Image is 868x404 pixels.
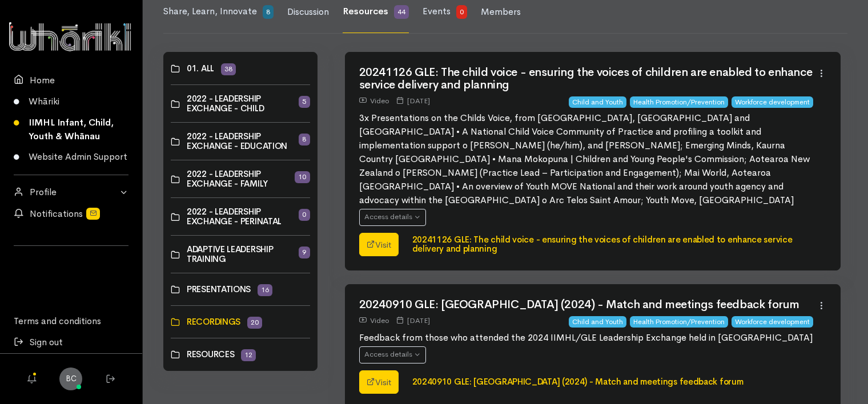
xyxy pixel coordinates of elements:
div: [DATE] [396,95,430,108]
a: Health Promotion/Prevention [630,96,728,108]
a: Workforce development [732,96,813,108]
a: Child and Youth [569,96,626,108]
iframe: LinkedIn Embedded Content [49,253,94,267]
div: Video [359,95,389,108]
span: Resources [343,5,388,17]
button: Access details [359,209,427,225]
span: Share, Learn, Innovate [163,5,257,17]
span: Discussion [287,6,329,18]
span: Events [423,5,451,17]
a: BC [59,367,82,390]
span: 0 [456,5,467,19]
div: [DATE] [396,314,430,328]
a: 20241126 GLE: The child voice - ensuring the voices of children are enabled to enhance service de... [412,234,793,254]
h2: 20240910 GLE: [GEOGRAPHIC_DATA] (2024) - Match and meetings feedback forum [359,298,817,311]
span: 44 [394,5,409,19]
span: Members [481,6,521,18]
p: Feedback from those who attended the 2024 IIMHL/GLE Leadership Exchange held in [GEOGRAPHIC_DATA] [359,331,817,345]
p: 3x Presentations on the Childs Voice, from [GEOGRAPHIC_DATA], [GEOGRAPHIC_DATA] and [GEOGRAPHIC_D... [359,111,817,207]
a: Visit [359,370,399,394]
a: Workforce development [732,316,813,328]
a: Health Promotion/Prevention [630,316,728,328]
a: 20240910 GLE: [GEOGRAPHIC_DATA] (2024) - Match and meetings feedback forum [412,376,744,387]
a: Visit [359,233,399,257]
a: Child and Youth [569,316,626,328]
button: Access details [359,346,427,363]
div: Follow us on LinkedIn [14,253,128,281]
div: Video [359,314,389,328]
span: 8 [263,5,274,19]
h2: 20241126 GLE: The child voice - ensuring the voices of children are enabled to enhance service de... [359,66,817,91]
